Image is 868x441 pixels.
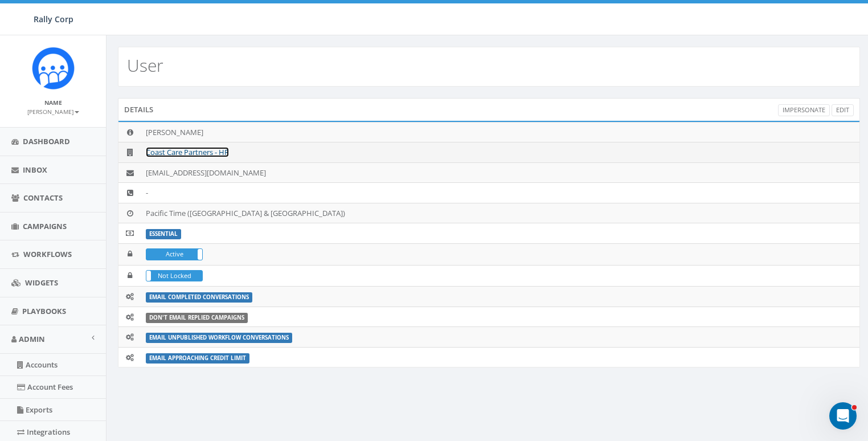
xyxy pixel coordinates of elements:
h2: User [127,56,163,75]
label: Email Unpublished Workflow Conversations [146,333,292,343]
a: [PERSON_NAME] [27,106,79,116]
label: ESSENTIAL [146,229,181,239]
label: Not Locked [146,271,202,281]
span: Contacts [23,193,63,203]
span: Workflows [23,249,72,259]
label: Email Completed Conversations [146,292,252,303]
iframe: Intercom live chat [829,402,857,430]
td: Pacific Time ([GEOGRAPHIC_DATA] & [GEOGRAPHIC_DATA]) [141,203,859,223]
small: Name [44,99,62,107]
a: Coast Care Partners - HR [146,147,229,157]
td: [PERSON_NAME] [141,122,859,142]
div: Details [118,98,860,121]
label: Don't Email Replied Campaigns [146,313,248,323]
span: Playbooks [22,306,66,316]
span: Inbox [23,165,47,175]
div: ActiveIn Active [146,248,203,260]
a: Edit [832,104,854,116]
span: Rally Corp [34,14,73,24]
span: Campaigns [23,221,67,231]
img: Icon_1.png [32,47,75,89]
td: - [141,183,859,203]
td: [EMAIL_ADDRESS][DOMAIN_NAME] [141,162,859,183]
label: Email Approaching Credit Limit [146,353,249,364]
span: Admin [19,334,45,344]
div: LockedNot Locked [146,270,203,281]
a: Impersonate [778,104,830,116]
small: [PERSON_NAME] [27,108,79,116]
span: Widgets [25,277,58,288]
span: Dashboard [23,136,70,146]
label: Active [146,249,202,259]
